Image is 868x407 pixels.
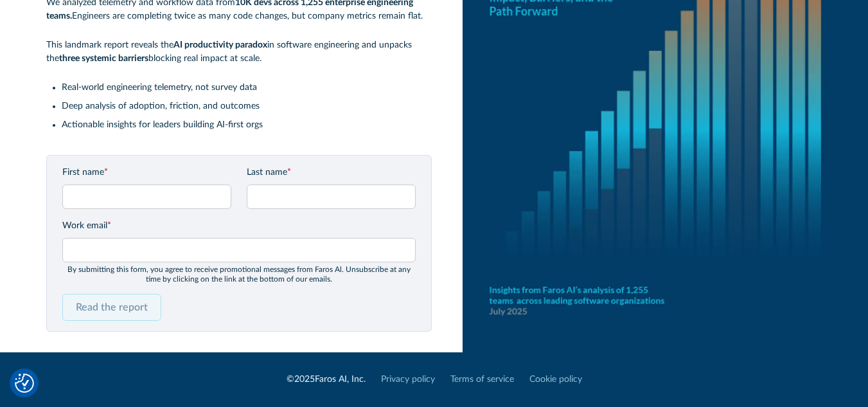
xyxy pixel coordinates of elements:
button: Cookie Settings [15,374,34,393]
strong: three systemic barriers [59,54,148,63]
img: Revisit consent button [15,374,34,393]
p: This landmark report reveals the in software engineering and unpacks the blocking real impact at ... [46,39,432,66]
strong: AI productivity paradox [173,41,267,50]
li: Deep analysis of adoption, friction, and outcomes [62,100,432,113]
label: Last name [247,166,416,179]
div: © Faros AI, Inc. [287,373,366,386]
li: Actionable insights for leaders building AI-first orgs [62,118,432,132]
div: By submitting this form, you agree to receive promotional messages from Faros Al. Unsubscribe at ... [62,265,416,284]
a: Cookie policy [529,373,582,386]
label: Work email [62,219,416,233]
a: Terms of service [450,373,514,386]
input: Read the report [62,294,161,321]
form: Email Form [62,166,416,321]
a: Privacy policy [381,373,435,386]
span: 2025 [294,375,315,384]
label: First name [62,166,231,179]
li: Real-world engineering telemetry, not survey data [62,81,432,95]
